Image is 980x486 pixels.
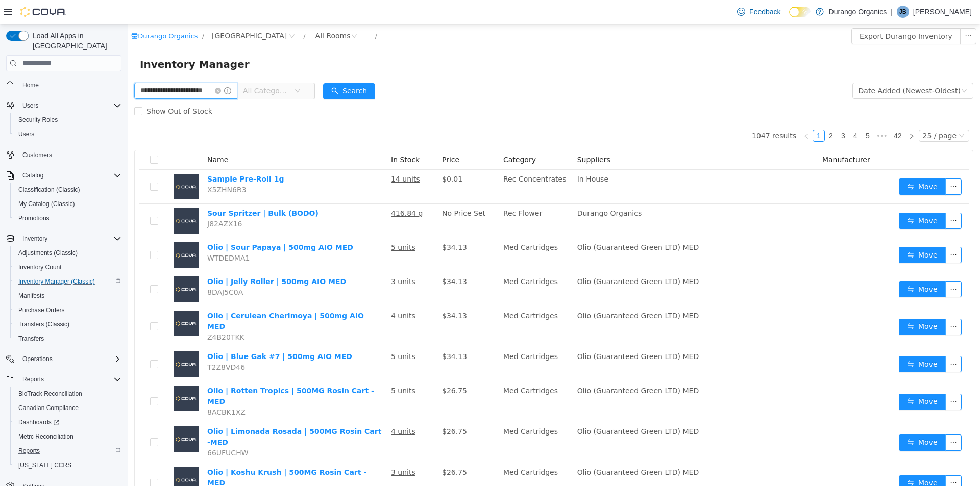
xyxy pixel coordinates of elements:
a: Sour Spritzer | Bulk (BODO) [80,185,191,193]
span: Name [80,131,101,139]
img: Olio | Rotten Tropics | 500MG Rosin Cart -MED placeholder [46,361,71,387]
span: 66UFUCHW [80,424,121,432]
a: Home [18,79,43,91]
button: Inventory Count [10,260,126,274]
span: Metrc Reconciliation [14,430,121,443]
button: Promotions [10,211,126,225]
span: Load All Apps in [GEOGRAPHIC_DATA] [29,31,121,51]
button: Users [2,98,126,113]
span: Users [14,128,121,140]
button: icon: ellipsis [818,369,834,386]
button: Inventory Manager (Classic) [10,274,126,289]
span: Manufacturer [695,131,743,139]
span: Dark Mode [789,17,790,18]
a: Olio | Sour Papaya | 500mg AIO MED [80,219,226,227]
span: Reports [18,373,121,386]
u: 3 units [263,444,288,452]
span: Metrc Reconciliation [18,432,73,441]
button: icon: swapMove [771,154,818,170]
span: Reports [22,375,44,383]
i: icon: info-circle [96,63,104,70]
img: Olio | Sour Papaya | 500mg AIO MED placeholder [46,218,71,243]
span: Reports [18,447,40,455]
li: 2 [697,105,709,117]
button: icon: searchSearch [195,59,248,75]
a: Reports [14,445,44,457]
span: Inventory Count [18,263,62,271]
button: Operations [2,352,126,366]
span: Washington CCRS [14,459,121,471]
li: 3 [709,105,722,117]
button: icon: ellipsis [818,222,834,239]
a: BioTrack Reconciliation [14,388,86,400]
span: Inventory Manager [12,32,128,48]
input: Dark Mode [789,7,811,17]
span: Category [376,131,408,139]
li: 4 [722,105,734,117]
button: Metrc Reconciliation [10,429,126,444]
a: Security Roles [14,114,62,126]
span: / [75,8,77,15]
button: icon: swapMove [771,222,818,239]
span: / [176,8,178,15]
a: Dashboards [10,415,126,429]
td: Med Cartridges [372,323,446,357]
button: Reports [2,372,126,387]
img: Cova [20,7,66,17]
span: In Stock [263,131,292,139]
button: icon: ellipsis [818,188,834,204]
button: My Catalog (Classic) [10,197,126,211]
button: Purchase Orders [10,303,126,317]
span: $34.13 [314,219,339,227]
td: Rec Flower [372,180,446,214]
i: icon: down [834,63,840,70]
button: icon: ellipsis [818,257,834,273]
button: BioTrack Reconciliation [10,387,126,401]
button: Operations [18,353,57,365]
a: Olio | Koshu Krush | 500MG Rosin Cart -MED [80,444,239,463]
button: icon: swapMove [771,451,818,467]
div: Jacob Boyle [897,6,909,18]
li: 1047 results [624,105,669,117]
a: Dashboards [14,416,63,428]
a: Feedback [733,2,785,22]
i: icon: down [167,63,173,70]
span: Inventory [22,235,47,243]
td: Med Cartridges [372,214,446,248]
p: | [891,6,893,18]
span: Canadian Compliance [14,402,121,414]
button: Inventory [2,232,126,246]
span: BioTrack Reconciliation [14,388,121,400]
span: Purchase Orders [18,306,65,314]
a: Olio | Blue Gak #7 | 500mg AIO MED [80,328,225,336]
button: icon: swapMove [771,369,818,386]
span: Olio (Guaranteed Green LTD) MED [450,444,572,452]
span: $26.75 [314,444,339,452]
i: icon: close-circle [161,9,167,15]
span: Users [22,101,38,110]
button: icon: swapMove [771,294,818,311]
span: [US_STATE] CCRS [18,461,71,469]
button: icon: swapMove [771,331,818,348]
span: Canadian Compliance [18,404,79,412]
span: Olio (Guaranteed Green LTD) MED [450,253,572,261]
u: 5 units [263,328,288,336]
span: Security Roles [18,116,58,124]
span: Dashboards [18,418,59,426]
button: Classification (Classic) [10,183,126,197]
span: Operations [22,355,53,363]
u: 4 units [263,287,288,295]
span: Price [314,131,332,139]
span: Transfers [18,335,44,343]
button: Home [2,78,126,92]
span: My Catalog (Classic) [14,198,121,210]
span: No Price Set [314,185,358,193]
img: Olio | Limonada Rosada | 500MG Rosin Cart -MED placeholder [46,402,71,427]
a: My Catalog (Classic) [14,198,79,210]
span: Manifests [18,292,44,300]
button: icon: swapMove [771,410,818,426]
a: Olio | Cerulean Cherimoya | 500mg AIO MED [80,287,236,306]
button: Reports [18,373,48,386]
span: Show Out of Stock [15,83,89,91]
span: Classification (Classic) [14,184,121,196]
